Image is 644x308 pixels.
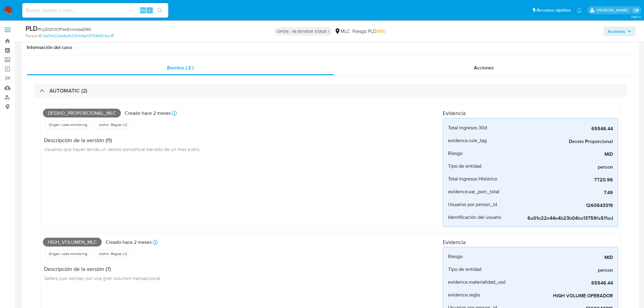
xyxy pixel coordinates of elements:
[48,122,88,127] span: Origen: rules-monitoring
[44,33,114,39] a: 6a01e22e44e4b23b04ba13759fa511ad
[275,27,332,36] p: OPEN - IN REVIEW STAGE I
[43,109,121,118] span: Desvio_proporcional_mlc
[352,28,386,35] span: Riesgo PLD:
[153,6,166,15] button: search-icon
[149,7,151,13] span: s
[378,28,386,35] span: MID
[167,64,194,71] span: Eventos ( 2 )
[22,6,168,14] input: Buscar usuario o caso...
[34,84,627,98] div: AUTOMATIC (2)
[98,251,128,256] span: Admin. Reglas V2
[44,266,160,272] h4: Descripción de la versión (7)
[334,28,350,35] div: MLC
[474,64,494,71] span: Acciones
[44,146,201,152] span: Usuarios que hayan tenido un desvio porcentual elevado de un mes a otro.
[49,87,87,94] h3: AUTOMATIC (2)
[597,7,631,13] p: aline.magdaleno@mercadolibre.com
[26,23,38,33] b: PLD
[537,7,571,13] span: Accesos rápidos
[43,238,102,247] span: High_volumen_mlc
[26,33,42,39] b: Person ID
[44,137,201,144] h4: Descripción de la versión (11)
[577,8,582,13] a: Notificaciones
[125,110,171,117] p: Creado hace 2 meses
[38,26,91,32] span: # hyZI12N1CIFwkExxiiobaD6D
[608,26,625,36] span: Acciones
[27,44,634,51] h1: Información del caso
[48,251,88,256] span: Origen: rules-monitoring
[604,26,635,36] button: Acciones
[141,7,145,13] span: Alt
[633,7,639,13] a: Salir
[44,275,160,282] span: Sellers que vendan por una gran volumen transaccional
[98,122,128,127] span: Admin. Reglas V2
[106,239,152,246] p: Creado hace 2 meses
